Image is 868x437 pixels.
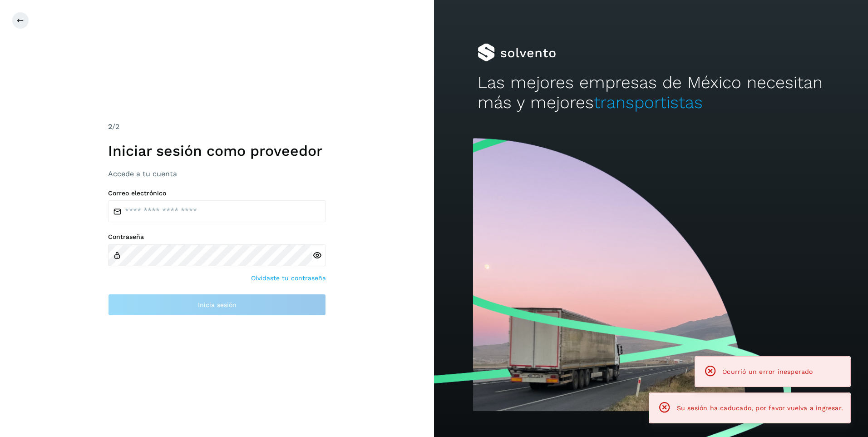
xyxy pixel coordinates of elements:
[198,302,237,308] span: Inicia sesión
[677,404,843,412] span: Su sesión ha caducado, por favor vuelva a ingresar.
[108,233,326,241] label: Contraseña
[108,142,326,159] h1: Iniciar sesión como proveedor
[108,294,326,316] button: Inicia sesión
[108,169,326,178] h3: Accede a tu cuenta
[108,189,326,197] label: Correo electrónico
[108,121,326,132] div: /2
[251,273,326,283] a: Olvidaste tu contraseña
[108,122,112,131] span: 2
[594,93,703,112] span: transportistas
[722,368,813,375] span: Ocurrió un error inesperado
[478,73,825,113] h2: Las mejores empresas de México necesitan más y mejores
